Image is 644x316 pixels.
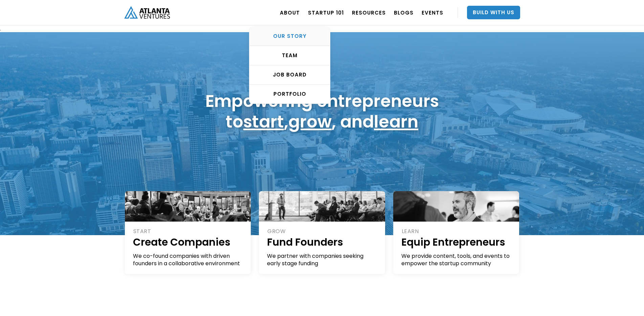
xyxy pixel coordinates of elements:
h1: Create Companies [133,235,244,249]
a: ABOUT [280,3,300,22]
a: STARTCreate CompaniesWe co-found companies with driven founders in a collaborative environment [125,191,251,274]
a: learn [374,110,418,134]
a: PORTFOLIO [249,85,330,104]
div: We provide content, tools, and events to empower the startup community [401,252,512,267]
div: START [133,228,244,235]
h1: Empowering entrepreneurs to , , and [205,91,439,132]
a: RESOURCES [352,3,386,22]
a: Build With Us [467,6,520,19]
a: Startup 101 [308,3,344,22]
a: GROWFund FoundersWe partner with companies seeking early stage funding [259,191,385,274]
a: LEARNEquip EntrepreneursWe provide content, tools, and events to empower the startup community [393,191,519,274]
div: GROW [267,228,378,235]
a: grow [288,110,332,134]
h1: Fund Founders [267,235,378,249]
a: TEAM [249,46,330,65]
a: OUR STORY [249,27,330,46]
div: PORTFOLIO [249,91,330,97]
div: LEARN [402,228,512,235]
div: TEAM [249,52,330,59]
a: Job Board [249,65,330,85]
div: We partner with companies seeking early stage funding [267,252,378,267]
div: OUR STORY [249,33,330,40]
div: Job Board [249,71,330,78]
h1: Equip Entrepreneurs [401,235,512,249]
div: We co-found companies with driven founders in a collaborative environment [133,252,244,267]
a: BLOGS [394,3,414,22]
a: EVENTS [422,3,443,22]
a: start [243,110,284,134]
